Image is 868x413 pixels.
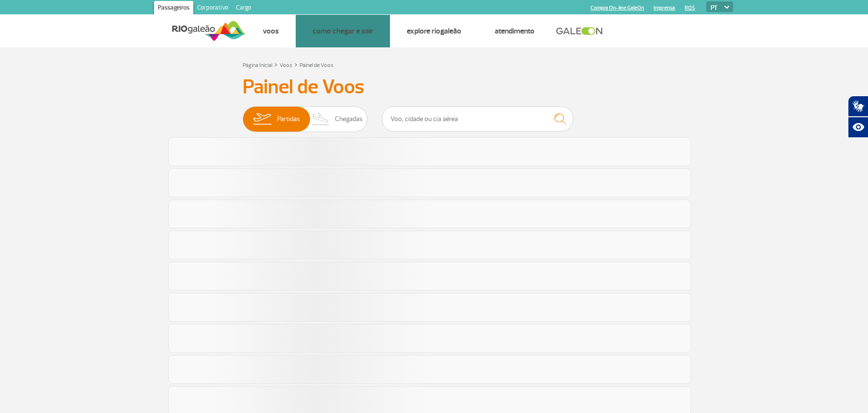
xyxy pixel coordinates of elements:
[307,107,335,132] img: slider-desembarque
[382,106,573,132] input: Voo, cidade ou cia aérea
[848,96,868,138] div: Plugin de acessibilidade da Hand Talk.
[232,1,255,16] a: Cargo
[193,1,232,16] a: Corporativo
[312,26,373,36] a: Como chegar e sair
[243,62,272,69] a: Página Inicial
[243,75,625,99] h3: Painel de Voos
[685,5,695,11] a: RQS
[154,1,193,16] a: Passageiros
[277,107,300,132] span: Partidas
[848,117,868,138] button: Abrir recursos assistivos.
[590,5,644,11] a: Compra On-line GaleOn
[263,26,279,36] a: Voos
[274,59,278,70] a: >
[407,26,461,36] a: Explore RIOgaleão
[495,26,534,36] a: Atendimento
[279,62,292,69] a: Voos
[294,59,298,70] a: >
[654,5,675,11] a: Imprensa
[335,107,363,132] span: Chegadas
[247,107,277,132] img: slider-embarque
[300,62,334,69] a: Painel de Voos
[848,96,868,117] button: Abrir tradutor de língua de sinais.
